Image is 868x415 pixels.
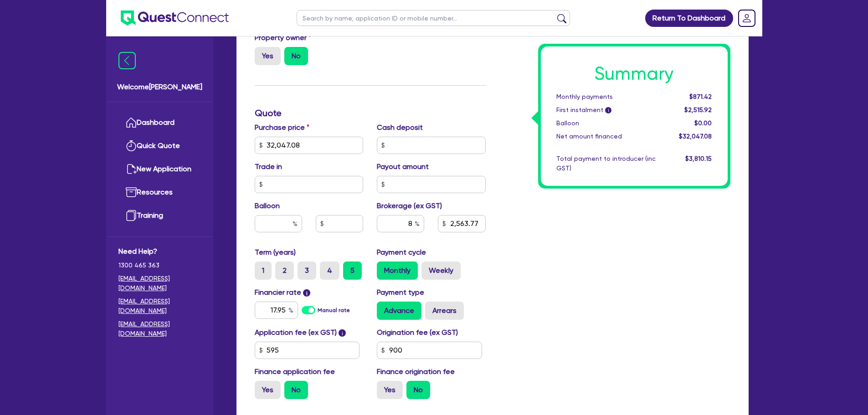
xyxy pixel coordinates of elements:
label: No [284,47,308,65]
label: Term (years) [255,247,296,258]
label: Yes [255,47,281,65]
a: Training [118,204,201,227]
label: Balloon [255,200,280,211]
img: icon-menu-close [118,52,136,69]
a: Dropdown toggle [735,6,759,30]
label: Trade in [255,161,282,172]
label: Manual rate [318,306,350,314]
label: Cash deposit [377,122,423,133]
div: Balloon [550,118,663,128]
label: Payout amount [377,161,429,172]
input: Search by name, application ID or mobile number... [297,10,570,26]
span: $2,515.92 [684,106,712,113]
img: resources [126,187,137,198]
label: Arrears [425,302,464,320]
label: 1 [255,261,272,280]
label: 5 [343,261,362,280]
span: i [339,329,346,337]
label: Yes [377,381,403,399]
label: Origination fee (ex GST) [377,327,458,338]
a: Dashboard [118,111,201,134]
span: 1300 465 363 [118,261,201,270]
img: quick-quote [126,140,137,151]
label: Yes [255,381,281,399]
span: $0.00 [694,119,712,127]
label: Property owner [255,32,311,43]
img: new-application [126,164,137,174]
span: $871.42 [689,93,712,100]
label: Finance application fee [255,366,335,377]
label: Financier rate [255,287,311,298]
div: Monthly payments [550,92,663,102]
h3: Quote [255,108,486,118]
a: [EMAIL_ADDRESS][DOMAIN_NAME] [118,274,201,293]
span: $32,047.08 [679,133,712,140]
a: Quick Quote [118,134,201,158]
label: No [284,381,308,399]
img: training [126,210,137,221]
div: First instalment [550,105,663,115]
label: No [406,381,430,399]
span: Need Help? [118,246,201,257]
span: Welcome [PERSON_NAME] [117,82,202,92]
a: [EMAIL_ADDRESS][DOMAIN_NAME] [118,297,201,316]
label: Finance origination fee [377,366,455,377]
span: i [303,289,310,297]
label: Purchase price [255,122,309,133]
label: Weekly [421,261,461,280]
a: Return To Dashboard [645,10,733,27]
span: $3,810.15 [685,155,712,162]
img: quest-connect-logo-blue [121,10,229,26]
a: Resources [118,181,201,204]
label: Payment type [377,287,424,298]
h1: Summary [556,63,712,85]
span: i [605,108,611,114]
label: 2 [275,261,294,280]
a: [EMAIL_ADDRESS][DOMAIN_NAME] [118,319,201,338]
div: Net amount financed [550,132,663,141]
label: Advance [377,302,421,320]
label: Brokerage (ex GST) [377,200,442,211]
div: Total payment to introducer (inc GST) [550,154,663,173]
a: New Application [118,158,201,181]
label: 4 [320,261,339,280]
label: Payment cycle [377,247,426,258]
label: Monthly [377,261,418,280]
label: Application fee (ex GST) [255,327,337,338]
label: 3 [298,261,316,280]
